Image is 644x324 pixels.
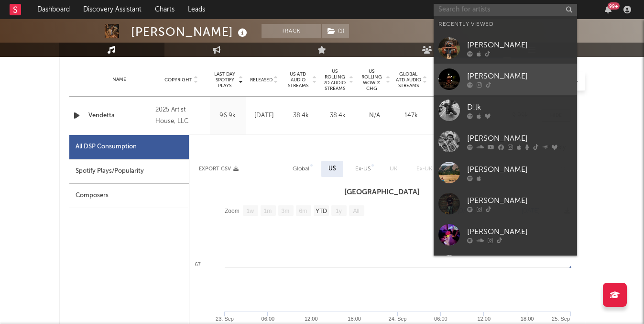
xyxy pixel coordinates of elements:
a: [PERSON_NAME] [434,64,577,95]
div: US [328,163,336,175]
button: Track [262,24,321,38]
text: 25. Sep [552,316,570,322]
text: YTD [315,208,327,214]
a: [PERSON_NAME] [434,219,577,250]
div: Recently Viewed [438,19,572,30]
div: 2025 Artist House, LLC [155,104,207,127]
div: [DATE] [248,111,280,121]
div: 99 + [608,2,620,10]
div: Global [293,163,309,175]
div: 147k [432,111,464,121]
a: High June [434,250,577,281]
input: Search for artists [434,4,577,16]
div: N/A [359,111,391,121]
span: US Rolling WoW % Chg [359,68,385,91]
text: Zoom [225,208,240,214]
div: [PERSON_NAME] [467,226,572,237]
div: 96.9k [212,111,243,121]
div: D!lk [467,101,572,113]
text: 23. Sep [216,316,234,322]
a: D!lk [434,95,577,126]
span: US ATD Audio Streams [285,71,311,89]
a: [PERSON_NAME] [434,126,577,157]
span: ( 1 ) [321,24,349,38]
div: 38.4k [322,111,354,121]
span: US Rolling 7D Audio Streams [322,68,348,91]
a: [PERSON_NAME] [434,33,577,64]
div: Composers [69,184,189,208]
text: 12:00 [477,316,491,322]
div: [PERSON_NAME] [467,133,572,144]
button: (1) [322,24,349,38]
text: 3m [281,208,289,214]
text: 24. Sep [388,316,406,322]
text: 67 [195,261,200,267]
text: 1y [336,208,342,214]
span: Global Rolling 7D Audio Streams [432,68,458,91]
button: Export CSV [199,166,239,172]
a: [PERSON_NAME] [434,188,577,219]
text: 12:00 [304,316,317,322]
div: 147k [395,111,427,121]
span: Global ATD Audio Streams [395,71,422,89]
text: 06:00 [261,316,274,322]
div: [PERSON_NAME] [467,39,572,51]
div: [PERSON_NAME] [467,195,572,206]
div: All DSP Consumption [69,135,189,159]
div: Spotify Plays/Popularity [69,159,189,184]
text: 1m [263,208,272,214]
div: 38.4k [285,111,317,121]
h3: [GEOGRAPHIC_DATA] [189,187,575,198]
a: [PERSON_NAME] [434,157,577,188]
div: [PERSON_NAME] [467,164,572,175]
div: [PERSON_NAME] [131,24,250,40]
text: All [353,208,359,214]
a: Vendetta [88,111,151,121]
span: Last Day Spotify Plays [212,71,238,89]
text: 6m [299,208,307,214]
div: [PERSON_NAME] [467,70,572,82]
text: 1w [246,208,254,214]
button: 99+ [605,6,611,13]
div: Ex-US [355,163,371,175]
text: 06:00 [434,316,448,322]
text: 18:00 [520,316,534,322]
div: All DSP Consumption [76,141,137,153]
text: 18:00 [348,316,361,322]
